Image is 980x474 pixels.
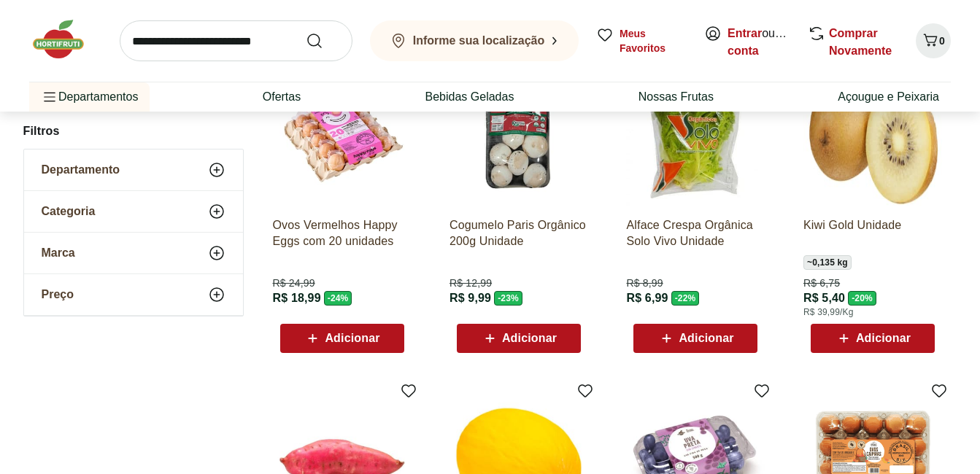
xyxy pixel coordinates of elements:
a: Kiwi Gold Unidade [803,217,942,249]
h2: Filtros [23,117,244,146]
button: Adicionar [811,324,935,353]
span: R$ 18,99 [273,290,321,306]
a: Meus Favoritos [596,26,687,55]
span: Preço [42,287,74,302]
a: Comprar Novamente [829,27,892,57]
span: R$ 9,99 [450,290,491,306]
a: Ofertas [263,88,301,106]
a: Bebidas Geladas [425,88,514,106]
span: - 20 % [848,291,876,306]
b: Informe sua localização [413,34,545,47]
button: Submit Search [306,32,341,50]
span: Meus Favoritos [620,26,687,55]
button: Carrinho [916,23,951,58]
a: Nossas Frutas [638,88,714,106]
button: Menu [41,79,58,114]
span: Adicionar [856,333,911,344]
img: Cogumelo Paris Orgânico 200g Unidade [450,67,588,206]
img: Alface Crespa Orgânica Solo Vivo Unidade [626,67,765,206]
a: Açougue e Peixaria [838,88,939,106]
a: Alface Crespa Orgânica Solo Vivo Unidade [626,217,765,249]
input: search [120,20,352,61]
span: Departamentos [41,79,138,114]
button: Adicionar [457,324,581,353]
span: Marca [42,246,75,260]
button: Adicionar [280,324,404,353]
button: Informe sua localização [370,20,579,61]
span: - 24 % [324,291,352,306]
span: R$ 24,99 [273,276,315,290]
span: Adicionar [325,333,379,344]
span: R$ 5,40 [803,290,845,306]
img: Hortifruti [29,18,102,61]
span: R$ 6,75 [803,276,840,290]
span: R$ 39,99/Kg [803,306,853,318]
span: 0 [939,35,945,47]
span: - 23 % [494,291,522,306]
img: Ovos Vermelhos Happy Eggs com 20 unidades [273,67,412,206]
span: ~ 0,135 kg [803,255,852,270]
span: Departamento [42,163,120,177]
button: Categoria [24,191,243,232]
a: Ovos Vermelhos Happy Eggs com 20 unidades [273,217,412,249]
span: ou [728,25,792,60]
button: Preço [24,274,243,315]
a: Cogumelo Paris Orgânico 200g Unidade [450,217,588,249]
span: Adicionar [679,333,733,344]
img: Kiwi Gold Unidade [803,67,942,206]
button: Departamento [24,149,243,190]
span: - 22 % [671,291,700,306]
span: R$ 6,99 [626,290,668,306]
span: R$ 12,99 [450,276,492,290]
button: Marca [24,233,243,273]
a: Entrar [728,27,762,39]
span: R$ 8,99 [626,276,663,290]
span: Categoria [42,204,96,219]
button: Adicionar [633,324,757,353]
span: Adicionar [502,333,557,344]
